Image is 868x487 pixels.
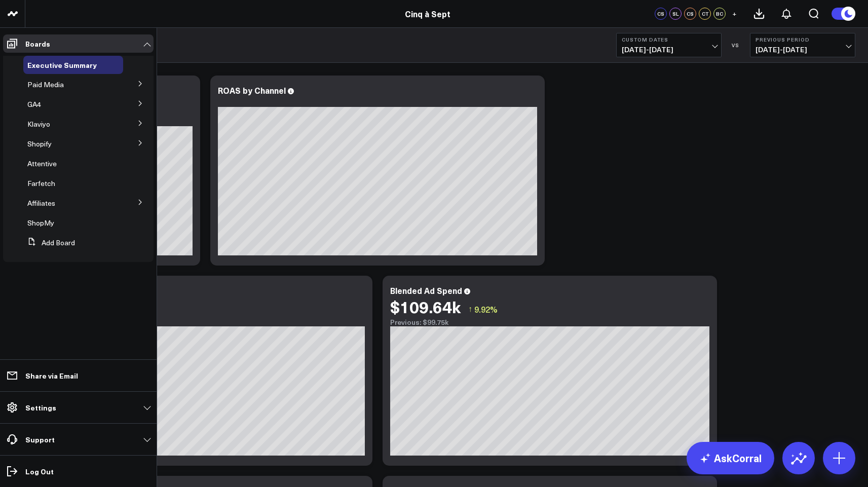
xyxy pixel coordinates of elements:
span: Shopify [27,139,52,148]
span: Paid Media [27,80,64,89]
button: Custom Dates[DATE]-[DATE] [616,33,722,57]
div: BC [713,8,726,20]
span: [DATE] - [DATE] [756,46,850,54]
div: CS [684,8,696,20]
div: SL [669,8,682,20]
div: $109.64k [390,297,461,316]
div: VS [727,42,745,48]
span: Klaviyo [27,119,50,129]
span: GA4 [27,99,41,109]
a: Paid Media [27,81,64,89]
div: Blended Ad Spend [390,285,462,296]
p: Support [25,435,55,443]
p: Settings [25,403,56,411]
p: Share via Email [25,371,78,380]
p: Log Out [25,467,54,475]
div: ROAS by Channel [218,85,286,96]
a: Attentive [27,160,57,168]
span: Attentive [27,159,57,168]
div: CT [699,8,711,20]
a: Executive Summary [27,61,97,69]
b: Custom Dates [622,36,716,43]
span: + [732,10,737,17]
div: Previous: 831 [46,318,365,326]
span: ShopMy [27,218,54,228]
span: Affiliates [27,198,55,208]
span: Farfetch [27,178,55,188]
a: AskCorral [687,442,774,474]
span: 9.92% [474,304,498,315]
button: Previous Period[DATE]-[DATE] [750,33,855,57]
span: Executive Summary [27,60,97,70]
span: ↑ [468,303,472,316]
a: Shopify [27,140,52,148]
a: ShopMy [27,219,54,227]
p: Boards [25,40,50,48]
div: Previous: $99.75k [390,318,709,326]
a: Klaviyo [27,120,50,128]
button: Add Board [23,234,75,252]
a: Farfetch [27,179,55,188]
button: + [728,8,740,20]
a: GA4 [27,100,41,108]
b: Previous Period [756,36,850,43]
a: Affiliates [27,199,55,207]
div: CS [655,8,667,20]
a: Log Out [3,462,154,480]
span: [DATE] - [DATE] [622,46,716,54]
a: Cinq à Sept [405,8,450,19]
